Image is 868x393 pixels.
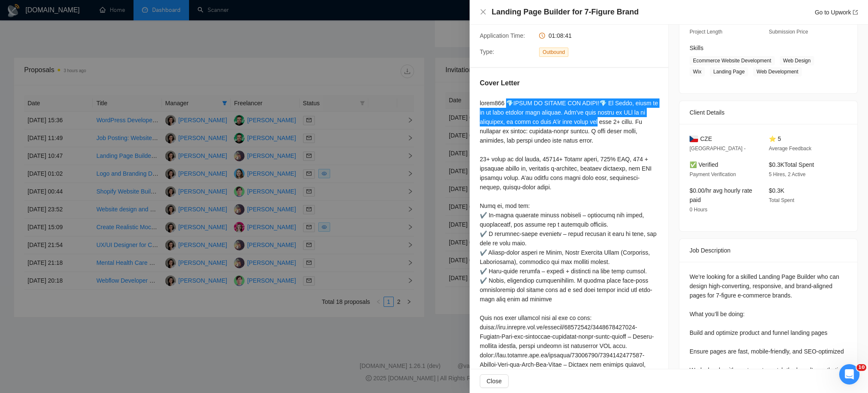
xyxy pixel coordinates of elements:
[480,8,487,15] span: close
[548,32,572,39] span: 01:08:41
[690,146,746,152] span: [GEOGRAPHIC_DATA] -
[690,239,847,262] div: Job Description
[480,48,494,55] span: Type:
[769,29,808,35] span: Submission Price
[769,161,814,168] span: $0.3K Total Spent
[769,197,794,203] span: Total Spent
[815,9,858,16] a: Go to Upworkexport
[700,134,712,143] span: CZE
[480,374,509,388] button: Close
[480,32,525,39] span: Application Time:
[690,187,752,203] span: $0.00/hr avg hourly rate paid
[780,56,814,65] span: Web Design
[839,364,860,385] iframe: Intercom live chat
[690,161,718,168] span: ✅ Verified
[690,45,704,51] span: Skills
[690,29,722,35] span: Project Length
[690,56,775,65] span: Ecommerce Website Development
[480,78,520,88] h5: Cover Letter
[492,7,639,17] h4: Landing Page Builder for 7-Figure Brand
[769,146,812,152] span: Average Feedback
[539,48,568,57] span: Outbound
[710,67,748,76] span: Landing Page
[487,376,502,386] span: Close
[690,101,847,124] div: Client Details
[853,10,858,15] span: export
[539,33,545,39] span: clock-circle
[753,67,802,76] span: Web Development
[769,135,781,142] span: ⭐ 5
[690,171,736,177] span: Payment Verification
[690,134,698,143] img: 🇨🇿
[480,8,487,16] button: Close
[769,171,806,177] span: 5 Hires, 2 Active
[690,67,705,76] span: Wix
[690,207,707,213] span: 0 Hours
[769,187,785,194] span: $0.3K
[857,364,866,371] span: 10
